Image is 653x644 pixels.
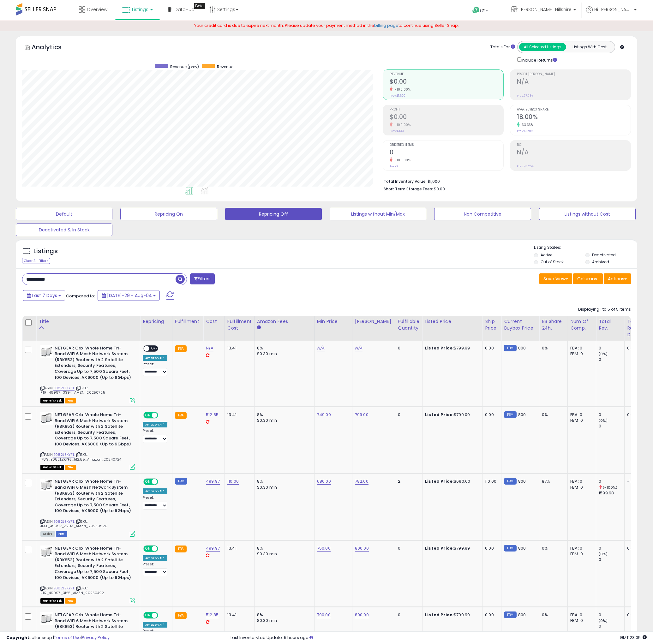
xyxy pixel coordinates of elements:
[384,186,433,192] b: Short Term Storage Fees:
[398,612,417,618] div: 0
[257,412,309,418] div: 8%
[53,586,75,591] a: B082LZKYFL
[504,318,536,331] div: Current Buybox Price
[53,385,75,391] a: B082LZKYFL
[175,345,187,352] small: FBA
[217,64,233,69] span: Revenue
[467,2,501,21] a: Help
[231,635,647,641] div: Last InventoryLab Update: 5 hours ago.
[485,612,496,618] div: 0.00
[599,618,608,623] small: (0%)
[40,385,105,395] span: | SKU: RTR_49997_3394_AMZN_20250725
[425,545,454,551] b: Listed Price:
[570,479,591,484] div: FBA: 0
[194,3,205,9] div: Tooltip anchor
[504,478,516,485] small: FBM
[425,478,454,484] b: Listed Price:
[56,531,67,537] span: FBM
[227,546,249,551] div: 13.41
[317,412,331,418] a: 749.00
[542,412,563,418] div: 0%
[317,345,325,351] a: N/A
[53,519,75,524] a: B082LZKYFL
[257,612,309,618] div: 8%
[390,143,503,147] span: Ordered Items
[570,551,591,557] div: FBM: 0
[627,412,644,418] div: 0.00
[82,635,110,641] a: Privacy Policy
[504,545,516,552] small: FBM
[40,452,121,462] span: | SKU: 1783_B082LZKYFL_512.85_Amazon_20240724
[599,546,624,551] div: 0
[144,413,152,418] span: ON
[603,485,617,490] small: (-100%)
[143,422,167,427] div: Amazon AI *
[175,478,187,485] small: FBM
[55,412,131,449] b: NETGEAR Orbi Whole Home Tri-Band WiFi 6 Mesh Network System (RBK853) Router with 2 Satellite Exte...
[143,429,167,443] div: Preset:
[425,345,454,351] b: Listed Price:
[227,345,249,351] div: 13.41
[390,164,398,168] small: Prev: 2
[355,612,369,618] a: 800.00
[599,612,624,618] div: 0
[257,618,309,623] div: $0.30 min
[592,252,616,258] label: Deactivated
[257,318,312,325] div: Amazon Fees
[599,490,624,496] div: 1599.98
[143,488,167,494] div: Amazon AI *
[566,43,613,51] button: Listings With Cost
[390,94,405,98] small: Prev: $1,600
[425,546,477,551] div: $799.99
[257,485,309,490] div: $0.30 min
[40,412,53,425] img: 418BxoYc16L._SL40_.jpg
[570,418,591,423] div: FBM: 0
[40,531,55,537] span: All listings currently available for purchase on Amazon
[390,108,503,111] span: Profit
[434,208,531,220] button: Non Competitive
[384,179,427,184] b: Total Inventory Value:
[517,113,631,122] h2: 18.00%
[40,465,64,470] span: All listings that are currently out of stock and unavailable for purchase on Amazon
[425,612,477,618] div: $799.99
[330,208,426,220] button: Listings without Min/Max
[143,318,170,325] div: Repricing
[143,622,167,628] div: Amazon AI *
[40,479,53,491] img: 418BxoYc16L._SL40_.jpg
[40,546,135,603] div: ASIN:
[504,611,516,618] small: FBM
[66,293,95,299] span: Compared to:
[592,259,609,265] label: Archived
[434,186,445,192] span: $0.00
[425,479,477,484] div: $690.00
[227,612,249,618] div: 13.41
[175,412,187,419] small: FBA
[599,357,624,362] div: 0
[570,318,593,331] div: Num of Comp.
[170,64,199,69] span: Revenue (prev)
[398,412,417,418] div: 0
[485,412,496,418] div: 0.00
[257,325,261,331] small: Amazon Fees.
[504,411,516,418] small: FBM
[570,345,591,351] div: FBA: 0
[87,6,107,13] span: Overview
[390,129,404,133] small: Prev: $433
[573,273,603,284] button: Columns
[518,612,526,618] span: 800
[570,612,591,618] div: FBA: 0
[175,6,195,13] span: DataHub
[22,258,50,264] div: Clear All Filters
[149,346,159,351] span: OFF
[143,355,167,361] div: Amazon AI *
[472,6,480,14] i: Get Help
[206,478,220,485] a: 499.97
[257,351,309,357] div: $0.30 min
[6,635,29,641] strong: Copyright
[227,318,252,331] div: Fulfillment Cost
[390,113,503,122] h2: $0.00
[157,413,167,418] span: OFF
[54,635,81,641] a: Terms of Use
[40,345,135,402] div: ASIN:
[206,545,220,552] a: 499.97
